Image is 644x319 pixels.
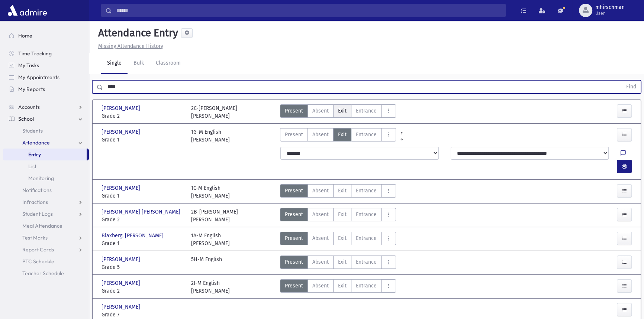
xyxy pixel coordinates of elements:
a: Notifications [3,184,89,196]
span: Entrance [356,187,377,195]
span: Present [285,211,303,218]
span: Grade 1 [102,136,184,144]
a: PTC Schedule [3,255,89,267]
div: 1G-M English [PERSON_NAME] [191,128,230,144]
a: Missing Attendance History [95,43,163,49]
button: Find [622,81,641,93]
div: AttTypes [280,255,396,271]
span: Grade 2 [102,216,184,224]
span: Test Marks [22,234,48,241]
a: Student Logs [3,208,89,220]
a: My Appointments [3,71,89,83]
span: Grade 2 [102,287,184,295]
span: Grade 1 [102,192,184,200]
span: Present [285,131,303,139]
span: [PERSON_NAME] [102,104,142,112]
a: List [3,160,89,172]
input: Search [112,4,505,17]
span: Exit [338,187,347,195]
a: My Tasks [3,59,89,71]
span: Time Tracking [18,50,52,57]
span: Absent [312,258,329,266]
span: [PERSON_NAME] [102,184,142,192]
span: Notifications [22,187,52,193]
span: Entrance [356,131,377,139]
span: Absent [312,131,329,139]
span: [PERSON_NAME] [PERSON_NAME] [102,208,182,216]
u: Missing Attendance History [98,43,163,49]
span: Infractions [22,199,48,205]
span: Monitoring [28,175,54,182]
span: Student Logs [22,211,53,217]
h5: Attendance Entry [95,27,178,39]
span: Absent [312,187,329,195]
a: Attendance [3,137,89,149]
div: AttTypes [280,279,396,295]
span: mhirschman [595,4,625,10]
span: Exit [338,211,347,218]
div: AttTypes [280,232,396,247]
span: Entrance [356,211,377,218]
span: [PERSON_NAME] [102,255,142,263]
span: Teacher Schedule [22,270,64,277]
a: Entry [3,149,87,160]
span: Grade 5 [102,263,184,271]
span: School [18,115,34,122]
span: Entrance [356,234,377,242]
span: Present [285,187,303,195]
div: AttTypes [280,184,396,200]
div: 5H-M English [191,255,222,271]
span: Students [22,127,43,134]
span: Present [285,258,303,266]
a: Teacher Schedule [3,267,89,279]
span: Exit [338,107,347,115]
span: Accounts [18,104,40,110]
span: Exit [338,258,347,266]
div: AttTypes [280,128,396,144]
a: Monitoring [3,172,89,184]
span: Present [285,107,303,115]
span: Exit [338,131,347,139]
span: My Appointments [18,74,59,81]
img: AdmirePro [6,3,49,18]
a: Classroom [150,53,187,74]
span: Entrance [356,282,377,290]
a: Students [3,125,89,137]
a: My Reports [3,83,89,95]
span: PTC Schedule [22,258,54,265]
span: [PERSON_NAME] [102,279,142,287]
a: Single [101,53,128,74]
span: Exit [338,234,347,242]
a: Bulk [128,53,150,74]
a: School [3,113,89,125]
a: Infractions [3,196,89,208]
a: Test Marks [3,232,89,244]
span: Absent [312,211,329,218]
a: Accounts [3,101,89,113]
span: Exit [338,282,347,290]
div: 2B-[PERSON_NAME] [PERSON_NAME] [191,208,238,224]
a: Meal Attendance [3,220,89,232]
div: 1A-M English [PERSON_NAME] [191,232,230,247]
div: 1C-M English [PERSON_NAME] [191,184,230,200]
span: Grade 2 [102,112,184,120]
span: User [595,10,625,16]
span: Entry [28,151,41,158]
span: Home [18,32,32,39]
div: AttTypes [280,208,396,224]
span: My Reports [18,86,45,92]
span: Entrance [356,107,377,115]
span: [PERSON_NAME] [102,128,142,136]
a: Time Tracking [3,48,89,59]
span: Present [285,234,303,242]
span: Absent [312,282,329,290]
span: Grade 1 [102,240,184,247]
a: Home [3,30,89,42]
span: Present [285,282,303,290]
span: [PERSON_NAME] [102,303,142,311]
span: My Tasks [18,62,39,69]
span: Grade 7 [102,311,184,319]
div: 2I-M English [PERSON_NAME] [191,279,230,295]
div: AttTypes [280,104,396,120]
span: Attendance [22,139,50,146]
